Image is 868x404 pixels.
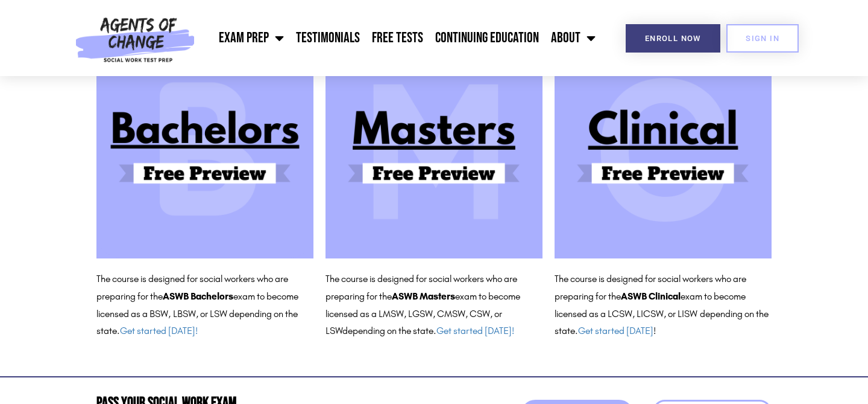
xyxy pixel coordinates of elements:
a: Testimonials [290,23,366,53]
p: The course is designed for social workers who are preparing for the exam to become licensed as a ... [96,271,313,340]
b: ASWB Masters [392,290,455,302]
b: ASWB Bachelors [163,290,233,302]
nav: Menu [201,23,602,53]
a: Enroll Now [626,24,720,53]
a: Continuing Education [429,23,545,53]
b: ASWB Clinical [621,290,681,302]
a: Get started [DATE]! [120,325,198,336]
span: Enroll Now [645,34,701,42]
span: . ! [575,325,656,336]
a: Free Tests [366,23,429,53]
a: SIGN IN [726,24,799,53]
a: Exam Prep [213,23,290,53]
p: The course is designed for social workers who are preparing for the exam to become licensed as a ... [325,271,542,340]
a: About [545,23,602,53]
a: Get started [DATE] [578,325,653,336]
a: Get started [DATE]! [436,325,514,336]
span: depending on the state. [342,325,514,336]
span: SIGN IN [746,34,779,42]
p: The course is designed for social workers who are preparing for the exam to become licensed as a ... [555,271,772,340]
